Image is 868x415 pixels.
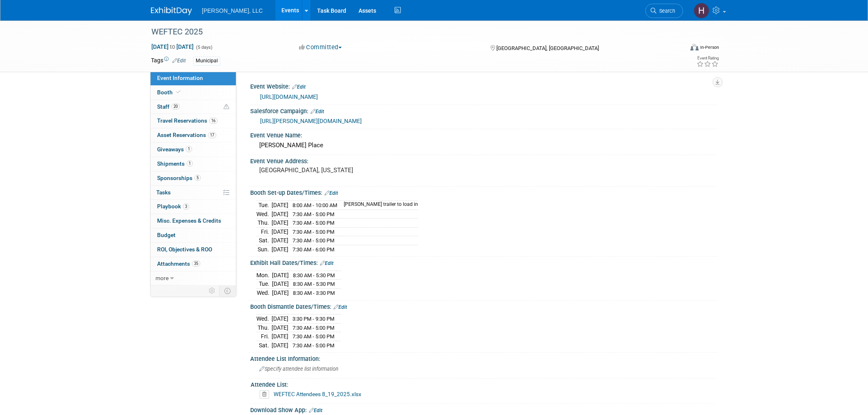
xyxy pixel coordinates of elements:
td: [DATE] [272,227,288,236]
a: Staff20 [151,100,236,114]
span: Giveaways [157,146,192,153]
a: Delete attachment? [260,392,272,397]
a: Asset Reservations17 [151,128,236,142]
div: Municipal [193,57,220,65]
a: Budget [151,228,236,242]
span: 35 [192,260,200,267]
span: 17 [208,132,216,138]
a: Edit [309,408,322,413]
span: Booth [157,89,182,96]
img: ExhibitDay [151,7,192,15]
a: Edit [320,260,333,266]
td: Tue. [256,280,272,289]
td: [PERSON_NAME] trailer to load in [339,201,418,210]
div: WEFTEC 2025 [148,25,671,39]
span: Asset Reservations [157,132,216,138]
a: Edit [324,190,338,196]
span: [GEOGRAPHIC_DATA], [GEOGRAPHIC_DATA] [496,45,599,51]
div: Attendee List: [251,379,713,389]
img: Format-Inperson.png [690,44,699,50]
a: Sponsorships5 [151,171,236,185]
span: 7:30 AM - 5:00 PM [292,220,334,226]
span: (5 days) [195,45,212,50]
td: [DATE] [272,245,288,253]
span: 7:30 AM - 6:00 PM [292,246,334,253]
a: [URL][DOMAIN_NAME] [260,93,318,100]
td: [DATE] [272,201,288,210]
a: Tasks [151,186,236,200]
span: 7:30 AM - 5:00 PM [292,333,334,340]
td: [DATE] [272,323,288,332]
button: Committed [296,43,345,52]
span: 7:30 AM - 5:00 PM [292,342,334,349]
a: Attachments35 [151,257,236,271]
span: Budget [157,232,176,238]
span: 7:30 AM - 5:00 PM [292,211,334,217]
div: Download Show App: [250,404,717,415]
a: ROI, Objectives & ROO [151,243,236,257]
span: Potential Scheduling Conflict -- at least one attendee is tagged in another overlapping event. [224,103,229,111]
td: [DATE] [272,219,288,228]
div: [PERSON_NAME] Place [256,139,711,152]
td: Wed. [256,210,272,219]
div: Salesforce Campaign: [250,105,717,116]
div: Event Rating [697,56,719,60]
td: Wed. [256,289,272,297]
span: Misc. Expenses & Credits [157,217,221,224]
span: 20 [171,103,180,109]
div: Attendee List Information: [250,353,717,363]
span: Attachments [157,260,200,267]
div: Event Venue Name: [250,129,717,139]
span: Search [656,8,675,14]
span: 7:30 AM - 5:00 PM [292,237,334,244]
span: 16 [209,118,217,124]
a: Search [645,4,683,18]
a: Edit [172,58,186,64]
td: [DATE] [272,315,288,324]
td: Tue. [256,201,272,210]
td: [DATE] [272,210,288,219]
div: In-Person [700,44,719,50]
td: [DATE] [272,271,289,280]
span: [PERSON_NAME], LLC [202,7,263,14]
span: Specify attendee list information [259,366,338,372]
td: Personalize Event Tab Strip [205,285,219,296]
pre: [GEOGRAPHIC_DATA], [US_STATE] [259,166,436,174]
td: Toggle Event Tabs [219,285,236,296]
span: [DATE] [DATE] [151,43,194,50]
a: more [151,271,236,285]
span: Event Information [157,75,203,81]
div: Booth Set-up Dates/Times: [250,187,717,197]
td: Sun. [256,245,272,253]
span: 8:30 AM - 5:30 PM [293,272,335,278]
span: to [169,43,176,50]
td: Thu. [256,323,272,332]
td: [DATE] [272,332,288,341]
span: 5 [194,175,201,181]
span: Playbook [157,203,189,210]
a: Shipments1 [151,157,236,171]
div: Event Venue Address: [250,155,717,165]
a: Booth [151,86,236,100]
span: 7:30 AM - 5:00 PM [292,325,334,331]
td: Thu. [256,219,272,228]
a: Edit [311,109,324,114]
div: Booth Dismantle Dates/Times: [250,301,717,311]
a: [URL][PERSON_NAME][DOMAIN_NAME] [260,118,362,124]
div: Event Website: [250,80,717,91]
span: ROI, Objectives & ROO [157,246,212,253]
td: Fri. [256,332,272,341]
td: Tags [151,56,186,66]
td: Wed. [256,315,272,324]
div: Event Format [635,43,719,55]
img: Hannah Mulholland [694,3,709,18]
span: 1 [186,146,192,152]
span: 7:30 AM - 5:00 PM [292,229,334,235]
td: [DATE] [272,236,288,245]
a: Edit [333,304,347,310]
a: Playbook3 [151,200,236,214]
a: Travel Reservations16 [151,114,236,128]
div: Exhibit Hall Dates/Times: [250,257,717,267]
td: [DATE] [272,289,289,297]
td: [DATE] [272,341,288,349]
